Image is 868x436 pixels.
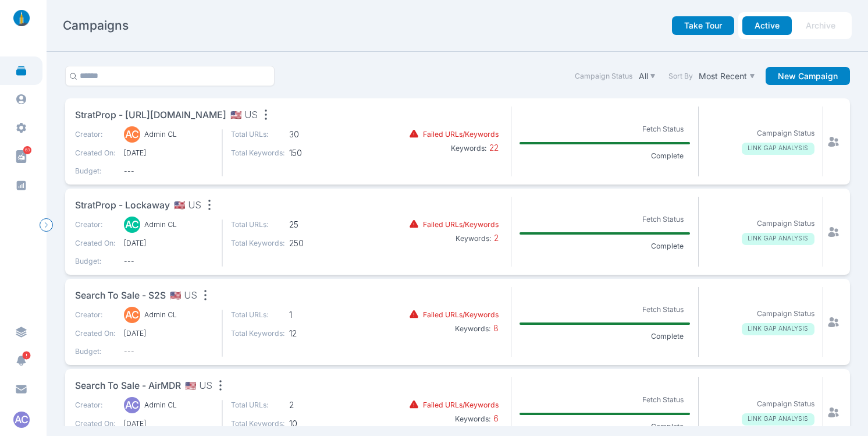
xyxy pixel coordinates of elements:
p: Created On: [75,328,116,339]
p: Creator: [75,129,116,140]
label: Campaign Status [575,71,632,81]
p: Admin CL [144,310,177,320]
p: Creator: [75,219,116,230]
button: Archive [794,16,848,35]
b: Keywords: [455,324,491,333]
span: 10 [289,419,343,429]
b: Keywords: [451,144,487,153]
p: Budget: [75,346,116,357]
p: Budget: [75,256,116,267]
p: Complete [645,151,690,161]
div: AC [124,397,140,413]
p: Fetch Status [636,122,690,136]
span: 25 [289,219,343,230]
span: [DATE] [124,419,214,429]
p: Failed URLs/Keywords [423,129,499,140]
span: [DATE] [124,148,214,158]
b: Keywords: [455,414,491,423]
p: Admin CL [144,400,177,410]
span: 150 [289,148,343,158]
p: Total URLs: [231,219,285,230]
div: AC [124,126,140,143]
span: 250 [289,238,343,249]
p: Creator: [75,400,116,410]
span: 6 [491,413,499,423]
button: Take Tour [672,16,734,35]
p: Created On: [75,419,116,429]
span: Search to Sale - S2S [75,289,166,303]
p: Admin CL [144,129,177,140]
p: Campaign Status [757,128,814,139]
span: StratProp - lockaway [75,198,170,213]
h2: Campaigns [63,17,129,34]
img: linklaunch_small.2ae18699.png [9,10,34,26]
p: LINK GAP ANALYSIS [742,323,814,335]
span: 🇺🇸 US [174,198,201,213]
p: Total Keywords: [231,328,285,339]
div: AC [124,307,140,323]
p: Complete [645,241,690,251]
span: 30 [289,129,343,140]
span: 🇺🇸 US [230,108,258,123]
p: Total Keywords: [231,148,285,158]
button: New Campaign [766,67,850,86]
p: Created On: [75,148,116,158]
p: Complete [645,331,690,342]
span: 22 [487,143,499,153]
p: Created On: [75,238,116,249]
span: --- [124,346,214,357]
p: Failed URLs/Keywords [423,310,499,320]
span: [DATE] [124,238,214,249]
p: Campaign Status [757,399,814,409]
p: Total URLs: [231,129,285,140]
div: AC [124,217,140,233]
button: Active [742,16,792,35]
p: Most Recent [699,71,747,81]
p: Total URLs: [231,400,285,410]
span: 8 [491,323,499,333]
span: [DATE] [124,328,214,339]
p: Admin CL [144,219,177,230]
p: All [639,71,648,81]
span: 63 [23,146,31,154]
label: Sort By [668,71,693,81]
p: Campaign Status [757,218,814,229]
button: All [636,69,658,83]
p: Creator: [75,310,116,320]
span: Search to Sale - AirMDR [75,379,181,394]
p: Failed URLs/Keywords [423,219,499,230]
span: 🇺🇸 US [170,289,197,303]
p: Campaign Status [757,309,814,319]
p: LINK GAP ANALYSIS [742,143,814,155]
p: Fetch Status [636,302,690,317]
p: Total Keywords: [231,238,285,249]
span: 12 [289,328,343,339]
p: Fetch Status [636,212,690,226]
span: 2 [289,400,343,410]
span: 🇺🇸 US [185,379,212,394]
span: --- [124,256,214,267]
span: 2 [492,233,499,243]
b: Keywords: [456,234,492,243]
p: LINK GAP ANALYSIS [742,413,814,426]
p: Budget: [75,166,116,176]
button: Most Recent [697,69,757,83]
p: Total URLs: [231,310,285,320]
p: Complete [645,421,690,432]
p: Failed URLs/Keywords [423,400,499,410]
p: Total Keywords: [231,419,285,429]
p: LINK GAP ANALYSIS [742,233,814,245]
span: StratProp - [URL][DOMAIN_NAME] [75,108,226,123]
span: 1 [289,310,343,320]
span: --- [124,166,214,176]
p: Fetch Status [636,392,690,407]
